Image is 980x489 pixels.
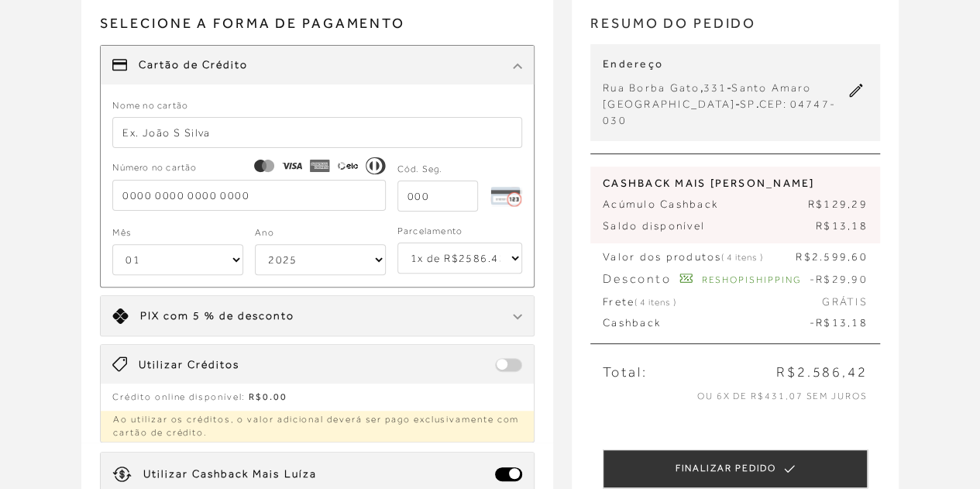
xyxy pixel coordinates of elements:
p: Saldo disponível [603,219,868,234]
span: ( 4 itens ) [634,297,676,308]
span: ou 6x de R$431,07 sem juros [697,391,868,401]
span: R$129,29 [808,197,868,212]
span: SP [740,98,755,110]
span: [GEOGRAPHIC_DATA] [603,98,735,110]
input: Ex. João S Silva [112,117,522,148]
div: , - [603,80,844,96]
label: Mês [112,226,132,240]
span: GRÁTIS [822,294,867,310]
h2: RESUMO DO PEDIDO [590,13,880,45]
span: R$2.586,42 [776,363,868,382]
span: CASHBACK MAIS [PERSON_NAME] [603,176,868,191]
span: Rua Borba Gato [603,81,700,94]
img: chevron [513,314,522,320]
label: Nome no cartão [112,98,188,113]
div: Utilizar Cashback Mais Luíza [143,467,316,482]
span: -R$29,90 [810,273,868,285]
span: ,60 [848,250,868,263]
span: ( 4 itens ) [721,252,763,263]
span: -R$13,18 [810,315,868,331]
span: R$ [796,250,811,263]
span: Cartão de Crédito [139,57,248,73]
span: Cashback [603,316,661,329]
span: Selecione a forma de pagamento [100,13,535,45]
span: 2.599 [812,250,848,263]
img: chevron [513,63,522,69]
p: Acúmulo Cashback [603,197,868,212]
span: Número no cartão [112,160,197,175]
span: R$0.00 [249,391,287,402]
label: Parcelamento [397,224,462,239]
p: Ao utilizar os créditos, o valor adicional deverá ser pago exclusivamente com cartão de crédito. [101,411,534,442]
div: - . [603,96,844,129]
input: 000 [397,181,478,212]
span: Frete [603,294,676,310]
span: R$13,18 [816,219,868,234]
input: 0000 0000 0000 0000 [112,180,385,211]
label: Cód. Seg. [397,162,443,177]
button: FINALIZAR PEDIDO [603,449,868,488]
span: Total: [603,363,647,382]
span: Desconto [603,272,671,286]
span: Valor dos produtos [603,250,763,265]
span: CEP: [758,98,787,110]
span: 04747-030 [603,98,836,126]
span: Crédito online disponível: [112,391,246,402]
span: PIX [140,309,160,322]
span: Santo Amaro [731,81,811,94]
label: Ano [255,226,274,240]
span: 331 [703,81,727,94]
p: Endereço [603,57,844,72]
span: Utilizar Créditos [139,357,239,373]
span: com 5 % de desconto [163,309,294,322]
span: RESHOPISHIPPING [701,274,801,285]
